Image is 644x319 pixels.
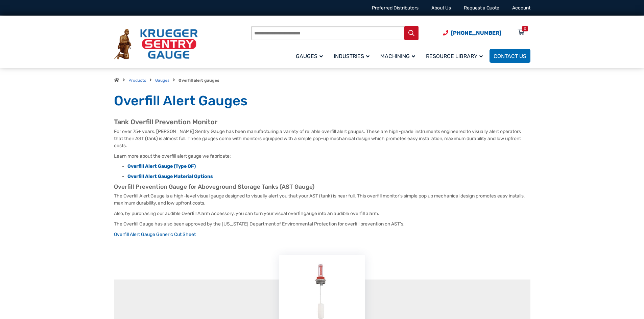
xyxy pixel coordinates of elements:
a: About Us [431,5,451,11]
h3: Overfill Prevention Gauge for Aboveground Storage Tanks (AST Gauge) [114,183,530,191]
a: Overfill Alert Gauge Material Options [127,174,213,179]
a: Machining [376,48,422,64]
span: Gauges [296,53,323,59]
a: Resource Library [422,48,490,64]
a: Contact Us [490,49,530,63]
p: Also, by purchasing our audible Overfill Alarm Accessory, you can turn your visual overfill gauge... [114,210,530,217]
a: Gauges [155,78,169,83]
a: Account [512,5,530,11]
a: Phone Number (920) 434-8860 [443,29,501,37]
span: Industries [334,53,369,59]
a: Overfill Alert Gauge (Type OF) [127,163,196,169]
p: Learn more about the overfill alert gauge we fabricate: [114,153,530,160]
p: For over 75+ years, [PERSON_NAME] Sentry Gauge has been manufacturing a variety of reliable overf... [114,128,530,149]
div: 0 [524,26,526,31]
a: Gauges [292,48,330,64]
span: Machining [380,53,415,59]
span: [PHONE_NUMBER] [451,30,501,36]
a: Overfill Alert Gauge Generic Cut Sheet [114,232,196,237]
p: The Overfill Gauge has also been approved by the [US_STATE] Department of Environmental Protectio... [114,220,530,228]
strong: Overfill alert gauges [178,78,219,83]
h2: Tank Overfill Prevention Monitor [114,118,530,126]
a: Industries [330,48,376,64]
a: Products [128,78,146,83]
h1: Overfill Alert Gauges [114,92,530,109]
a: Request a Quote [464,5,499,11]
img: Krueger Sentry Gauge [114,29,198,60]
a: Preferred Distributors [372,5,419,11]
span: Contact Us [494,53,526,59]
span: Resource Library [426,53,483,59]
p: The Overfill Alert Gauge is a high-level visual gauge designed to visually alert you that your AS... [114,192,530,207]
